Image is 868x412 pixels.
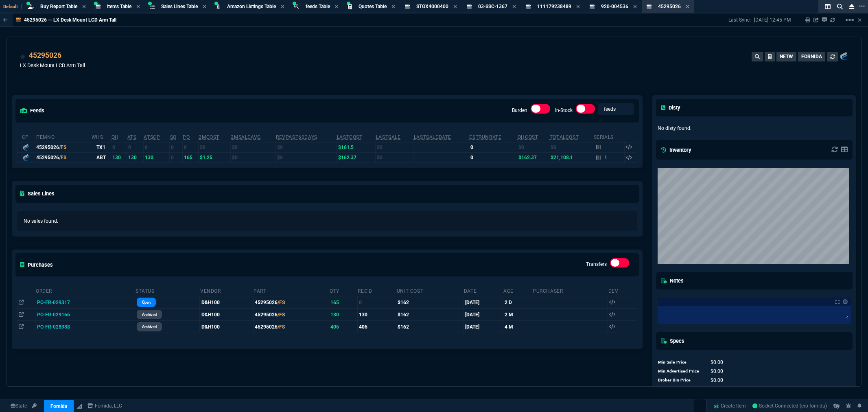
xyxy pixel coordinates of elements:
[278,300,285,305] span: /FS
[20,190,55,197] h5: Sales Lines
[29,50,61,61] a: 45295026
[518,134,538,140] abbr: Avg Cost of Inventory on-hand
[199,134,219,140] abbr: Avg cost of all PO invoices for 2 months
[200,309,253,321] td: D&H100
[306,4,330,9] span: feeds Table
[532,285,608,296] th: Purchaser
[253,285,329,296] th: Part
[144,134,160,140] abbr: ATS with all companies combined
[111,152,127,162] td: 130
[357,296,396,308] td: 0
[586,261,607,267] label: Transfers
[40,4,77,9] span: Buy Report Table
[846,2,857,11] nx-icon: Close Workbench
[357,321,396,333] td: 405
[91,131,111,142] th: WHS
[198,152,230,162] td: $1.25
[20,50,26,61] div: Add to Watchlist
[82,4,86,10] nx-icon: Close Tab
[661,146,691,154] h5: Inventory
[376,152,413,162] td: $0
[658,367,758,376] tr: undefined
[253,309,329,321] td: 45295026
[227,4,276,9] span: Amazon Listings Table
[658,358,702,367] td: Min Sale Price
[335,4,339,10] nx-icon: Close Tab
[658,4,681,9] span: 45295026
[142,324,157,330] p: archived
[329,285,358,296] th: Qty
[776,52,796,61] button: NETW
[200,321,253,333] td: D&H100
[135,285,200,296] th: Status
[143,152,169,162] td: 130
[658,385,702,394] td: Manufacturer
[142,311,157,318] p: archived
[278,324,285,330] span: /FS
[469,142,517,152] td: 0
[396,321,464,333] td: $162
[822,2,834,11] nx-icon: Split Panels
[608,285,637,296] th: Dev
[478,4,507,9] span: 03-SSC-1367
[59,155,66,160] span: /FS
[549,152,593,162] td: $21,108.1
[37,299,134,306] nx-fornida-value: PO-FR-029317
[329,296,358,308] td: 165
[658,376,758,385] tr: undefined
[275,142,337,152] td: $0
[531,104,550,117] div: Burden
[416,4,448,9] span: STGX4000400
[359,4,387,9] span: Quotes Table
[555,107,573,113] label: In-Stock
[711,359,723,365] span: 0
[3,4,22,9] span: Default
[329,309,358,321] td: 130
[36,144,90,151] div: 45295026
[230,152,275,162] td: $0
[253,296,329,308] td: 45295026
[754,17,791,23] p: [DATE] 12:45 PM
[20,261,53,269] h5: Purchases
[858,17,861,23] a: Hide Workbench
[36,154,90,161] div: 45295026
[3,17,8,23] nx-icon: Back to Table
[503,309,532,321] td: 2 M
[661,337,684,345] h5: Specs
[711,368,723,374] span: 0
[19,300,24,305] nx-icon: Open In Opposite Panel
[834,2,846,11] nx-icon: Search
[35,285,135,296] th: Order
[512,107,527,113] label: Burden
[537,4,571,9] span: 111179238489
[512,4,516,10] nx-icon: Close Tab
[517,142,549,152] td: $0
[203,4,206,10] nx-icon: Close Tab
[798,52,825,61] button: FORNIDA
[142,299,151,306] p: Open
[231,134,260,140] abbr: Avg Sale from SO invoices for 2 months
[859,2,865,10] nx-icon: Open New Tab
[517,152,549,162] td: $162.37
[107,4,131,9] span: Items Table
[593,131,625,142] th: Serials
[710,400,749,412] a: Create Item
[59,145,66,150] span: /FS
[37,300,70,305] span: PO-FR-029317
[37,311,134,318] nx-fornida-value: PO-FR-029166
[85,402,125,410] a: msbcCompanyName
[170,152,183,162] td: 0
[275,152,337,162] td: $0
[376,134,401,140] abbr: The last SO Inv price. No time limit. (ignore zeros)
[8,402,29,410] a: Global State
[37,312,70,318] span: PO-FR-029166
[111,142,127,152] td: 0
[464,285,503,296] th: Date
[396,309,464,321] td: $162
[845,15,855,25] mat-icon: Example home icon
[329,321,358,333] td: 405
[550,134,579,140] abbr: Total Cost of Units on Hand
[337,152,376,162] td: $162.37
[183,134,190,140] abbr: Total units on open Purchase Orders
